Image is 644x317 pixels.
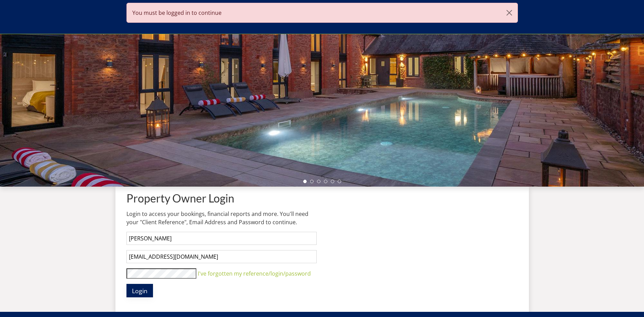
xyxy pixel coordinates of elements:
[126,250,317,263] input: Email
[126,3,518,23] div: You must be logged in to continue
[132,287,147,295] span: Login
[123,24,195,30] iframe: Customer reviews powered by Trustpilot
[126,232,317,245] input: Account Reference
[198,270,311,277] a: I've forgotten my reference/login/password
[126,192,317,204] h1: Property Owner Login
[126,284,153,297] button: Login
[126,210,317,226] p: Login to access your bookings, financial reports and more. You'll need your "Client Reference", E...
